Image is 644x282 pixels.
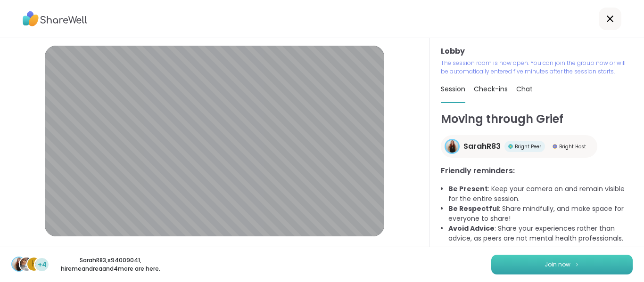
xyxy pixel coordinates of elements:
[441,84,465,94] span: Session
[441,135,597,158] a: SarahR83SarahR83Bright PeerBright PeerBright HostBright Host
[448,204,499,213] b: Be Respectful
[38,260,47,270] span: +4
[474,84,508,94] span: Check-ins
[23,8,87,30] img: ShareWell Logo
[32,258,37,270] span: h
[20,258,33,271] img: s94009041
[448,224,633,243] li: : Share your experiences rather than advice, as peers are not mental health professionals.
[448,184,633,204] li: : Keep your camera on and remain visible for the entire session.
[441,165,633,177] h3: Friendly reminders:
[463,141,501,152] span: SarahR83
[441,46,633,57] h3: Lobby
[448,184,488,193] b: Be Present
[446,140,458,153] img: SarahR83
[448,204,633,224] li: : Share mindfully, and make space for everyone to share!
[12,258,25,271] img: SarahR83
[559,143,586,150] span: Bright Host
[545,260,570,269] span: Join now
[58,256,163,273] p: SarahR83 , s94009041 , hiremeandrea and 4 more are here.
[441,111,633,128] h1: Moving through Grief
[574,262,580,267] img: ShareWell Logomark
[448,224,495,233] b: Avoid Advice
[441,59,633,76] p: The session room is now open. You can join the group now or will be automatically entered five mi...
[516,84,533,94] span: Chat
[515,143,541,150] span: Bright Peer
[553,144,557,149] img: Bright Host
[491,255,633,274] button: Join now
[508,144,513,149] img: Bright Peer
